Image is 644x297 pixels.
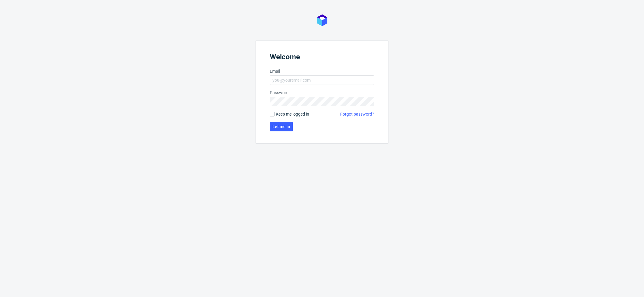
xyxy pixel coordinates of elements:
header: Welcome [270,53,374,63]
span: Let me in [273,125,290,129]
span: Keep me logged in [276,111,309,117]
label: Password [270,90,374,96]
button: Let me in [270,122,293,131]
label: Email [270,68,374,74]
input: you@youremail.com [270,75,374,85]
a: Forgot password? [340,111,374,117]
